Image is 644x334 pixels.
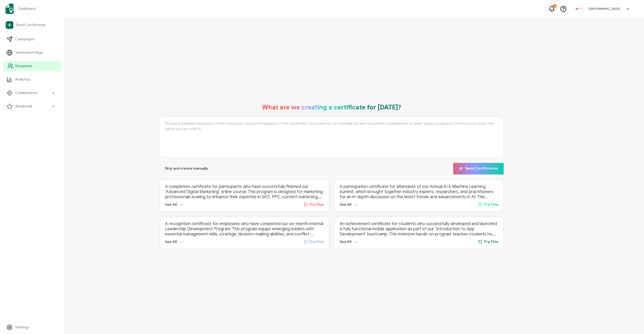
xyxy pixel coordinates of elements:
img: 534be6bd-3ab8-4108-9ccc-40d3e97e413d.png [576,8,583,10]
p: A completion certificate for participants who have successfully finished our ‘Advanced Digital Ma... [165,184,324,200]
span: Advanced [15,104,32,109]
p: A recognition certificate for employees who have completed our six-month internal Leadership Deve... [165,221,324,237]
a: Recipients [3,61,61,71]
h1: What are we creating a certificate for [DATE]? [262,104,401,111]
span: Analytics [15,77,30,82]
span: Try This [309,202,324,207]
div: 8 [553,4,557,8]
span: See All [340,240,351,244]
a: Settings [3,322,61,332]
span: Try This [309,240,324,244]
a: Send Certificates [3,19,61,31]
h5: [GEOGRAPHIC_DATA] [589,7,620,11]
span: Dashboard [18,6,36,11]
button: Send Certificates [453,163,504,174]
span: See All [165,202,177,207]
span: See All [340,202,351,207]
span: See All [165,240,177,244]
button: Skip and create manually [160,163,213,174]
a: Campaigns [3,34,61,44]
span: Settings [15,325,29,330]
span: Try This [484,240,498,244]
span: Recipients [15,63,32,69]
span: Campaigns [15,37,34,42]
p: An achievement certificate for students who successfully developed and launched a fully functiona... [340,221,498,237]
span: Send Certificates [16,22,45,28]
p: A participation certificate for attendees of our Annual AI & Machine Learning Summit, which broug... [340,184,498,200]
a: Verification Page [3,47,61,58]
span: Verification Page [15,50,43,55]
span: Skip and create manually [165,167,208,170]
img: sertifier-logomark-colored.svg [5,4,14,14]
span: Components [15,90,37,96]
span: Try This [484,202,498,207]
span: Send Certificates [459,167,498,171]
a: Dashboard [3,2,61,16]
a: Analytics [3,74,61,85]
